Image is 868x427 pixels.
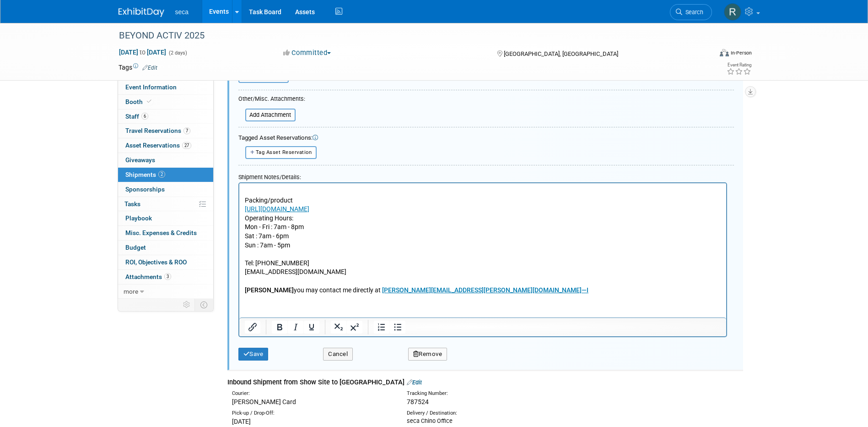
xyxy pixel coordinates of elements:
div: Event Rating [727,63,751,67]
button: Bullet list [390,321,405,334]
a: more [118,285,213,299]
span: ROI, Objectives & ROO [125,258,187,266]
span: Asset Reservations [125,142,191,149]
a: Shipments2 [118,168,213,182]
a: Edit [407,379,422,386]
span: Giveaways [125,156,155,164]
a: Misc. Expenses & Credits [118,226,213,240]
span: [GEOGRAPHIC_DATA], [GEOGRAPHIC_DATA] [504,50,618,57]
span: Playbook [125,214,152,222]
button: Tag Asset Reservation [245,146,317,159]
span: 2 [158,171,165,178]
button: Remove [408,348,447,361]
span: (2 days) [168,50,187,56]
span: 7 [183,127,190,134]
a: Staff6 [118,109,213,124]
span: Travel Reservations [125,127,190,134]
a: Sponsorships [118,182,213,197]
a: Playbook [118,211,213,225]
span: Shipments [125,171,165,178]
div: [DATE] [232,417,393,426]
td: Tags [119,63,157,72]
span: 6 [141,113,148,120]
span: 3 [164,273,171,280]
a: Booth [118,95,213,109]
div: Event Format [658,48,752,61]
iframe: Rich Text Area [239,183,726,318]
div: BEYOND ACTIV 2025 [116,27,698,44]
span: Attachments [125,273,171,280]
span: Sponsorships [125,186,165,193]
span: more [124,288,138,295]
img: Format-Inperson.png [720,49,729,56]
a: Event Information [118,80,213,94]
div: Other/Misc. Attachments: [238,95,305,105]
button: Insert/edit link [245,321,260,334]
a: Search [670,4,712,20]
img: ExhibitDay [119,8,164,17]
button: Underline [304,321,319,334]
span: Event Information [125,83,177,91]
button: Subscript [331,321,346,334]
span: Staff [125,113,148,120]
div: [PERSON_NAME] Card [232,397,393,406]
div: Tagged Asset Reservations: [238,134,734,142]
span: 27 [182,142,191,149]
button: Committed [280,48,334,58]
div: Pick-up / Drop-Off: [232,410,393,417]
button: Superscript [347,321,362,334]
span: Misc. Expenses & Credits [125,229,197,236]
div: Delivery / Destination: [407,410,568,417]
span: Search [682,9,703,16]
button: Save [238,348,269,361]
div: Courier: [232,390,393,397]
div: seca Chino Office [407,417,568,425]
div: In-Person [730,49,752,56]
img: Rachel Jordan [724,3,741,21]
div: Inbound Shipment from Show Site to [GEOGRAPHIC_DATA] [227,378,743,387]
div: Tracking Number: [407,390,612,397]
a: Asset Reservations27 [118,138,213,153]
div: Shipment Notes/Details: [238,169,727,182]
td: Toggle Event Tabs [194,299,213,311]
td: Personalize Event Tab Strip [179,299,195,311]
a: Giveaways [118,153,213,167]
button: Bold [272,321,287,334]
span: 787524 [407,398,429,405]
span: Budget [125,244,146,251]
i: Booth reservation complete [147,99,151,104]
span: to [138,49,147,56]
span: Tag Asset Reservation [256,149,312,155]
span: Tasks [124,200,140,208]
button: Italic [288,321,303,334]
a: Tasks [118,197,213,211]
button: Numbered list [374,321,389,334]
button: Cancel [323,348,353,361]
span: [DATE] [DATE] [119,48,167,56]
a: Budget [118,241,213,255]
a: ROI, Objectives & ROO [118,255,213,269]
a: Edit [142,65,157,71]
span: seca [175,8,189,16]
span: Booth [125,98,153,105]
a: Attachments3 [118,270,213,284]
a: Travel Reservations7 [118,124,213,138]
